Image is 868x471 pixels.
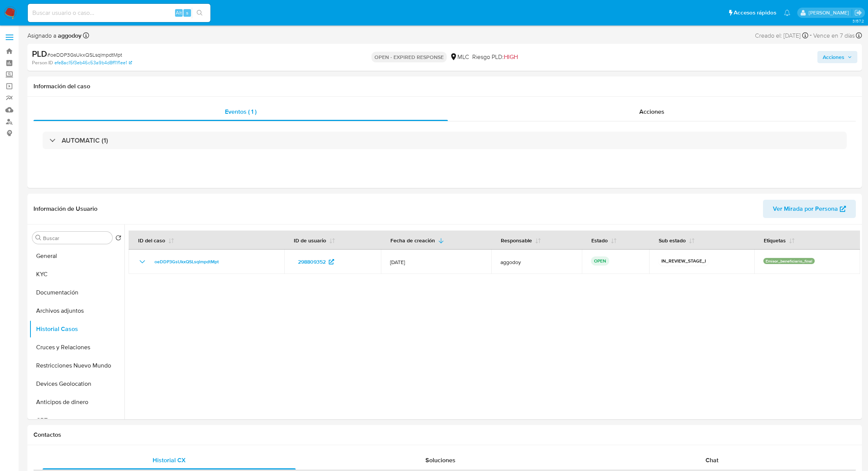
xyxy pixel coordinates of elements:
[29,411,124,430] button: CBT
[755,30,808,41] div: Creado el: [DATE]
[115,235,121,243] button: Volver al orden por defecto
[56,31,81,40] b: aggodoy
[176,9,182,16] span: Alt
[28,8,210,18] input: Buscar usuario o caso...
[784,10,790,16] a: Notificaciones
[817,51,857,63] button: Acciones
[43,132,847,149] div: AUTOMATIC (1)
[823,51,844,63] span: Acciones
[32,48,47,60] b: PLD
[54,59,132,66] a: efe8ac15f3eb46c53a9b4d8ff11f1ee1
[809,9,852,16] p: agustina.godoy@mercadolibre.com
[29,265,124,283] button: KYC
[813,32,855,40] span: Vence en 7 días
[450,53,469,61] div: MLC
[35,235,41,241] button: Buscar
[29,320,124,338] button: Historial Casos
[153,456,186,465] span: Historial CX
[773,200,838,218] span: Ver Mirada por Persona
[425,456,456,465] span: Soluciones
[734,9,776,17] span: Accesos rápidos
[32,59,53,66] b: Person ID
[504,53,518,61] span: HIGH
[29,302,124,320] button: Archivos adjuntos
[29,338,124,356] button: Cruces y Relaciones
[854,9,862,17] a: Salir
[43,235,109,242] input: Buscar
[33,83,856,90] h1: Información del caso
[472,53,518,61] span: Riesgo PLD:
[225,107,256,116] span: Eventos ( 1 )
[62,136,108,145] h3: AUTOMATIC (1)
[29,283,124,302] button: Documentación
[639,107,664,116] span: Acciones
[33,431,856,439] h1: Contactos
[192,8,207,18] button: search-icon
[371,52,447,62] p: OPEN - EXPIRED RESPONSE
[29,393,124,411] button: Anticipos de dinero
[706,456,718,465] span: Chat
[33,205,97,213] h1: Información de Usuario
[186,9,188,16] span: s
[47,51,122,59] span: # oeDDP3GsUkxQSLsqlmpdtMpt
[27,32,81,40] span: Asignado a
[29,356,124,375] button: Restricciones Nuevo Mundo
[29,375,124,393] button: Devices Geolocation
[810,30,812,41] span: -
[763,200,856,218] button: Ver Mirada por Persona
[29,247,124,265] button: General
